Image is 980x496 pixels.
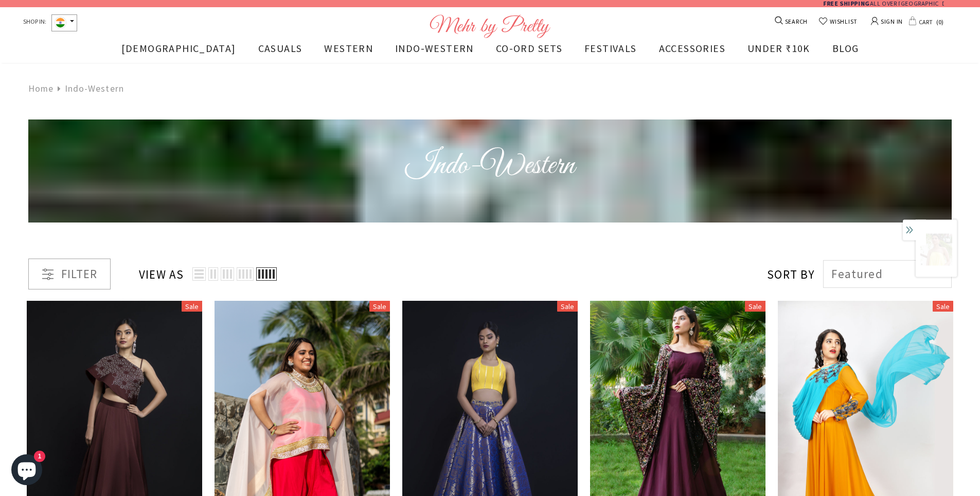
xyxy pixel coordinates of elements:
[659,42,725,55] span: ACCESSORIES
[395,40,474,62] a: INDO-WESTERN
[920,233,952,265] img: 8_x300.png
[832,42,859,55] span: BLOG
[28,259,111,289] div: Filter
[65,82,124,94] a: Indo-Western
[28,82,54,95] a: Home
[23,14,46,31] span: SHOP IN:
[139,269,184,280] label: View as
[832,40,859,62] a: BLOG
[871,13,903,29] a: SIGN IN
[324,42,373,55] span: WESTERN
[747,40,810,62] a: UNDER ₹10K
[831,268,934,280] span: Featured
[747,42,810,55] span: UNDER ₹10K
[496,42,562,55] span: CO-ORD SETS
[828,16,858,27] span: WISHLIST
[430,14,550,38] img: Logo Footer
[496,40,562,62] a: CO-ORD SETS
[659,40,725,62] a: ACCESSORIES
[121,40,236,62] a: [DEMOGRAPHIC_DATA]
[584,42,637,55] span: FESTIVALS
[908,15,946,28] a: CART 0
[258,40,302,62] a: CASUALS
[584,40,637,62] a: FESTIVALS
[121,42,236,55] span: [DEMOGRAPHIC_DATA]
[767,269,814,280] label: Sort by
[405,146,575,186] span: Indo-Western
[818,16,858,27] a: WISHLIST
[776,16,808,27] a: SEARCH
[917,15,934,28] span: CART
[8,454,45,488] inbox-online-store-chat: Shopify online store chat
[784,16,808,27] span: SEARCH
[879,14,903,27] span: SIGN IN
[258,42,302,55] span: CASUALS
[324,40,373,62] a: WESTERN
[934,15,946,28] span: 0
[395,42,474,55] span: INDO-WESTERN
[28,119,952,223] img: Indo-Western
